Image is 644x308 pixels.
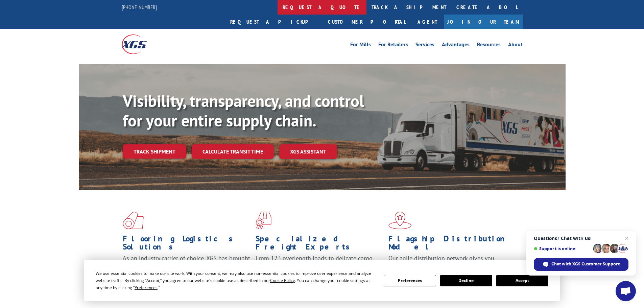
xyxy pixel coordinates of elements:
span: Chat with XGS Customer Support [534,258,628,271]
button: Decline [440,275,492,286]
div: Cookie Consent Prompt [84,260,560,301]
a: Advantages [442,42,470,49]
span: Support is online [534,246,591,251]
a: For Retailers [378,42,408,49]
a: Agent [411,15,444,29]
h1: Flagship Distribution Model [388,235,516,254]
a: Track shipment [123,144,186,159]
a: Customer Portal [323,15,411,29]
a: For Mills [350,42,371,49]
span: As an industry carrier of choice, XGS has brought innovation and dedication to flooring logistics... [123,254,250,278]
img: xgs-icon-total-supply-chain-intelligence-red [123,212,144,229]
h1: Flooring Logistics Solutions [123,235,251,254]
a: [PHONE_NUMBER] [122,4,157,10]
img: xgs-icon-focused-on-flooring-red [256,212,271,229]
button: Accept [496,275,548,286]
button: Preferences [384,275,436,286]
span: Cookie Policy [270,278,295,283]
a: About [508,42,523,49]
span: Chat with XGS Customer Support [551,261,620,267]
span: Our agile distribution network gives you nationwide inventory management on demand. [388,254,513,270]
span: Questions? Chat with us! [534,236,628,241]
h1: Specialized Freight Experts [256,235,383,254]
a: Services [415,42,434,49]
a: Join Our Team [444,15,523,29]
a: Request a pickup [225,15,323,29]
img: xgs-icon-flagship-distribution-model-red [388,212,412,229]
div: We use essential cookies to make our site work. With your consent, we may also use non-essential ... [96,270,376,291]
a: Resources [477,42,501,49]
span: Preferences [135,285,158,290]
a: Calculate transit time [192,144,274,159]
p: From 123 overlength loads to delicate cargo, our experienced staff knows the best way to move you... [256,254,383,284]
a: Open chat [616,281,636,301]
a: XGS ASSISTANT [279,144,337,159]
b: Visibility, transparency, and control for your entire supply chain. [123,90,364,131]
